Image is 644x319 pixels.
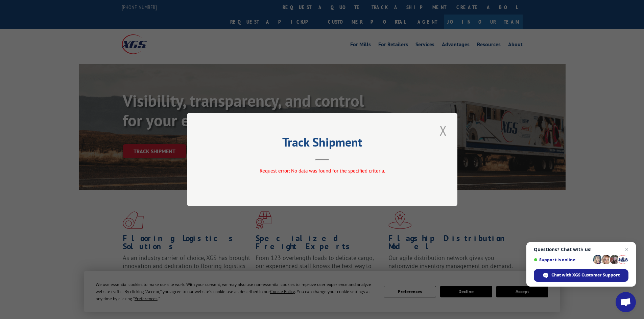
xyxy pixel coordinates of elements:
[534,269,628,282] span: Chat with XGS Customer Support
[616,292,636,312] a: Open chat
[551,272,620,278] span: Chat with XGS Customer Support
[221,137,424,150] h2: Track Shipment
[534,247,628,252] span: Questions? Chat with us!
[437,121,449,140] button: Close modal
[534,257,591,262] span: Support is online
[259,167,385,174] span: Request error: No data was found for the specified criteria.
